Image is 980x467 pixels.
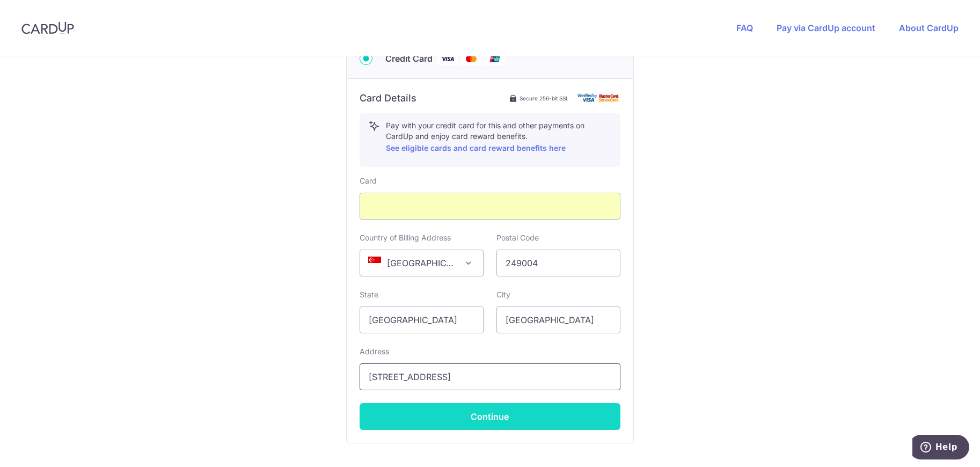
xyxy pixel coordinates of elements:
span: Singapore [360,250,483,276]
label: City [496,289,510,300]
a: Pay via CardUp account [777,23,875,33]
img: Union Pay [484,52,506,65]
div: Credit Card Visa Mastercard Union Pay [360,52,620,65]
label: Card [360,176,377,186]
img: card secure [577,93,620,103]
span: Secure 256-bit SSL [520,94,569,103]
span: Singapore [360,250,484,276]
img: Visa [437,52,458,65]
img: CardUp [21,21,74,34]
img: Mastercard [460,52,482,65]
iframe: Opens a widget where you can find more information [912,435,969,462]
h6: Card Details [360,92,416,105]
a: About CardUp [899,23,959,33]
label: Postal Code [496,232,539,243]
iframe: Secure card payment input frame [369,200,611,213]
label: State [360,289,378,300]
button: Continue [360,403,620,430]
input: Example 123456 [496,250,620,276]
label: Address [360,346,389,357]
a: FAQ [736,23,753,33]
p: Pay with your credit card for this and other payments on CardUp and enjoy card reward benefits. [386,120,611,155]
span: Credit Card [385,52,433,65]
label: Country of Billing Address [360,232,451,243]
a: See eligible cards and card reward benefits here [386,143,566,152]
